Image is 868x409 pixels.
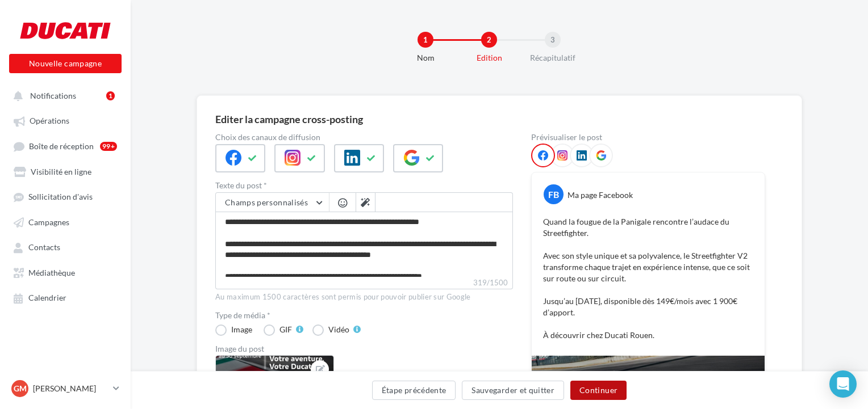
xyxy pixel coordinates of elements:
p: [PERSON_NAME] [33,383,108,394]
div: Au maximum 1500 caractères sont permis pour pouvoir publier sur Google [215,292,513,302]
a: Calendrier [7,287,124,307]
button: Notifications 1 [7,85,119,106]
div: Image [231,326,252,334]
p: Quand la fougue de la Panigale rencontre l’audace du Streetfighter. Avec son style unique et sa p... [543,216,753,341]
span: GM [14,383,27,394]
label: Choix des canaux de diffusion [215,133,513,141]
a: GM [PERSON_NAME] [9,378,122,399]
div: GIF [279,326,292,334]
div: Ma page Facebook [567,189,633,201]
div: 99+ [100,142,117,151]
span: Visibilité en ligne [31,167,91,176]
div: Récapitulatif [516,52,589,64]
label: Type de média * [215,311,513,319]
span: Campagnes [28,217,69,227]
span: Sollicitation d'avis [28,192,93,202]
a: Boîte de réception99+ [7,136,124,157]
button: Nouvelle campagne [9,54,122,73]
a: Médiathèque [7,262,124,282]
div: 3 [545,32,561,48]
button: Sauvegarder et quitter [462,381,564,400]
div: Image du post [215,345,513,353]
div: Nom [389,52,462,64]
span: Champs personnalisés [225,197,308,207]
span: Notifications [30,91,76,100]
span: Boîte de réception [29,141,94,151]
div: Vidéo [328,326,349,334]
span: Opérations [30,116,69,126]
button: Champs personnalisés [216,193,329,212]
a: Campagnes [7,212,124,232]
div: 1 [418,32,433,48]
a: Visibilité en ligne [7,161,124,182]
a: Contacts [7,237,124,257]
div: FB [544,184,564,204]
span: Contacts [28,243,60,252]
div: Editer la campagne cross-posting [215,114,363,124]
div: Prévisualiser le post [531,133,765,141]
label: Texte du post * [215,182,513,189]
div: 2 [481,32,497,48]
div: 1 [106,91,115,100]
label: 319/1500 [215,277,513,289]
div: Edition [453,52,525,64]
div: Open Intercom Messenger [829,370,857,398]
a: Sollicitation d'avis [7,186,124,206]
span: Calendrier [28,293,66,303]
span: Médiathèque [28,268,75,277]
a: Opérations [7,110,124,130]
button: Continuer [570,381,627,400]
button: Étape précédente [372,381,456,400]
